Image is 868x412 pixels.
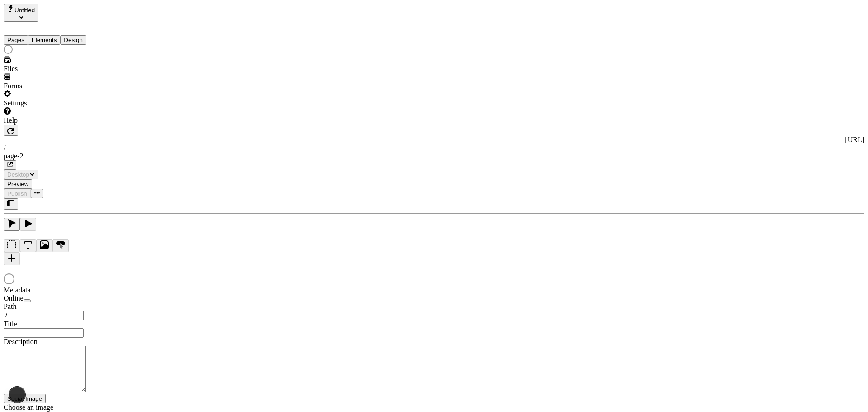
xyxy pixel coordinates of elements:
span: Path [4,302,16,310]
div: / [4,144,864,152]
button: Text [20,239,36,252]
button: Select site [4,4,38,22]
span: Title [4,320,17,328]
div: page-2 [4,152,864,160]
button: Desktop [4,170,38,179]
span: Description [4,338,38,345]
div: Metadata [4,286,112,294]
button: Box [4,239,20,252]
div: Files [4,65,112,73]
button: Publish [4,189,31,198]
span: Social Image [7,395,42,402]
div: Help [4,116,112,125]
span: Online [4,294,24,302]
div: Forms [4,82,112,90]
div: Choose an image [4,403,112,412]
span: Preview [7,181,28,187]
button: Button [52,239,69,252]
div: Settings [4,99,112,107]
button: Elements [28,35,61,45]
button: Design [60,35,86,45]
div: [URL] [4,136,864,144]
button: Image [36,239,52,252]
button: Social Image [4,394,46,403]
span: Desktop [7,171,29,178]
span: Publish [7,190,27,197]
button: Pages [4,35,28,45]
button: Preview [4,179,32,189]
span: Untitled [14,7,35,14]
